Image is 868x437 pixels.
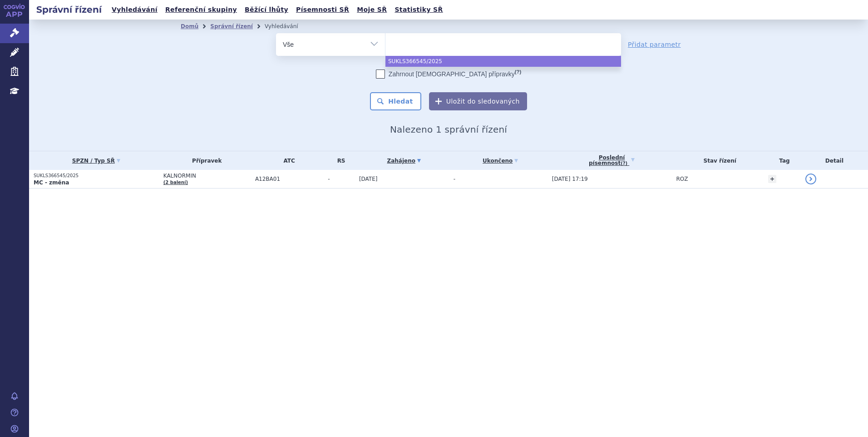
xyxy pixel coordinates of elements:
[376,70,521,79] label: Zahrnout [DEMOGRAPHIC_DATA] přípravky
[359,176,378,182] span: [DATE]
[390,124,507,135] span: Nalezeno 1 správní řízení
[34,154,159,167] a: SPZN / Typ SŘ
[163,4,240,16] a: Referenční skupiny
[242,4,291,16] a: Běžící lhůty
[392,4,445,16] a: Statistiky SŘ
[370,92,421,110] button: Hledat
[552,176,588,182] span: [DATE] 17:19
[429,92,527,110] button: Uložit do sledovaných
[251,151,323,170] th: ATC
[210,23,253,30] a: Správní řízení
[628,40,681,49] a: Přidat parametr
[552,151,672,170] a: Poslednípísemnost(?)
[764,151,801,170] th: Tag
[181,23,198,30] a: Domů
[34,179,69,186] strong: MC - změna
[354,4,390,16] a: Moje SŘ
[805,174,816,184] a: detail
[159,151,251,170] th: Přípravek
[323,151,355,170] th: RS
[454,176,455,182] span: -
[255,176,323,182] span: A12BA01
[328,176,355,182] span: -
[672,151,764,170] th: Stav řízení
[163,173,251,179] span: KALNORMIN
[801,151,868,170] th: Detail
[676,176,688,182] span: ROZ
[34,173,159,179] p: SUKLS366545/2025
[768,175,776,183] a: +
[29,3,109,16] h2: Správní řízení
[265,20,310,33] li: Vyhledávání
[359,154,449,167] a: Zahájeno
[163,180,188,185] a: (2 balení)
[515,69,521,75] abbr: (?)
[293,4,352,16] a: Písemnosti SŘ
[109,4,160,16] a: Vyhledávání
[621,161,627,166] abbr: (?)
[385,56,621,67] li: SUKLS366545/2025
[454,154,547,167] a: Ukončeno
